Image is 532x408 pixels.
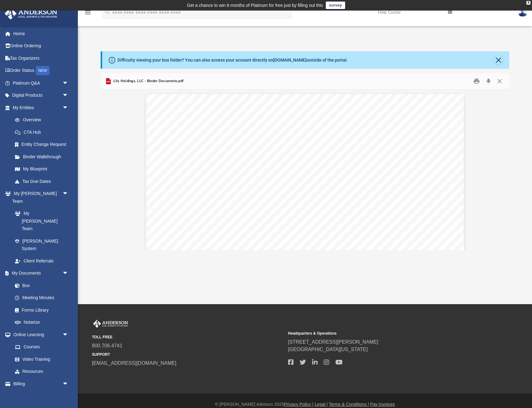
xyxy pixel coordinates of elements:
[4,77,78,89] a: Platinum Q&Aarrow_drop_down
[9,292,75,304] a: Meeting Minutes
[92,343,122,348] a: 800.706.4741
[272,232,423,237] span: and maintain your new company. A team of lawyers has worked
[9,126,78,138] a: CTA Hub
[186,157,203,163] span: [DATE]
[494,56,503,64] button: Close
[92,320,129,328] img: Anderson Advisors Platinum Portal
[9,279,72,292] a: Box
[526,1,530,5] div: close
[104,8,111,15] i: search
[284,402,314,407] a: Privacy Policy |
[4,188,75,207] a: My [PERSON_NAME] Teamarrow_drop_down
[101,90,509,250] div: Document Viewer
[62,101,75,114] span: arrow_drop_down
[4,328,75,341] a: Online Learningarrow_drop_down
[315,402,328,407] a: Legal |
[4,89,78,102] a: Digital Productsarrow_drop_down
[3,7,59,20] img: Anderson Advisors Platinum Portal
[84,9,92,16] i: menu
[9,235,75,255] a: [PERSON_NAME] System
[187,2,323,9] div: Get a chance to win 6 months of Platinum for free just by filling out this
[4,267,75,280] a: My Documentsarrow_drop_down
[4,52,78,64] a: Tax Organizers
[216,201,264,206] span: Lily Holdings, LLC
[329,402,369,407] a: Terms & Conditions |
[9,207,72,235] a: My [PERSON_NAME] Team
[204,201,213,206] span: Re:
[92,352,284,357] small: SUPPORT
[186,186,240,192] span: [GEOGRAPHIC_DATA]
[4,378,78,390] a: Billingarrow_drop_down
[288,331,480,336] small: Headquarters & Operations
[9,316,75,329] a: Notarize
[4,64,78,77] a: Order StatusNEW
[9,255,75,267] a: Client Referrals
[4,40,78,52] a: Online Ordering
[112,78,183,84] span: Lily Holdings, LLC - Binder Documents.pdf
[78,401,532,408] div: © [PERSON_NAME] Advisors 2025
[101,90,509,250] div: File preview
[186,180,238,185] span: [STREET_ADDRESS]
[273,58,306,63] a: [DOMAIN_NAME]
[288,339,378,345] a: [STREET_ADDRESS][PERSON_NAME]
[494,76,505,86] button: Close
[483,76,494,86] button: Download
[84,12,92,16] a: menu
[283,219,332,224] span: Operating Agreement
[9,163,75,175] a: My Blueprint
[183,238,403,244] span: hard to put this portfolio together so that you may use it to run your Limited Liability Company.
[9,114,78,126] a: Overview
[36,66,50,75] div: NEW
[9,365,75,378] a: Resources
[9,151,78,163] a: Binder Walkthrough
[92,334,284,340] small: TOLL FREE
[471,76,483,86] button: Print
[101,73,509,250] div: Preview
[62,267,75,280] span: arrow_drop_down
[62,188,75,200] span: arrow_drop_down
[4,101,78,114] a: My Entitiesarrow_drop_down
[288,347,368,352] a: [GEOGRAPHIC_DATA][US_STATE]
[183,225,423,231] span: contained herein will address many of the questions you may have regarding your new company, incl...
[62,89,75,102] span: arrow_drop_down
[9,304,72,316] a: Forms Library
[92,360,176,366] a: [EMAIL_ADDRESS][DOMAIN_NAME]
[518,8,527,17] img: User Pic
[9,353,72,365] a: Video Training
[4,27,78,40] a: Home
[333,219,423,224] span: for Lily Holdings, LLC. The documents
[62,328,75,341] span: arrow_drop_down
[183,219,282,224] span: Enclosed in this portfolio you will find your
[370,402,395,407] a: Pay Invoices
[326,2,345,9] a: survey
[9,138,78,151] a: Entity Change Request
[62,378,75,390] span: arrow_drop_down
[9,175,78,188] a: Tax Due Dates
[186,173,231,179] span: [PERSON_NAME]
[183,232,270,237] span: all of the necessary paperwork to file
[9,341,75,353] a: Courses
[62,77,75,90] span: arrow_drop_down
[117,57,348,63] div: Difficulty viewing your box folder? You can also access your account directly on outside of the p...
